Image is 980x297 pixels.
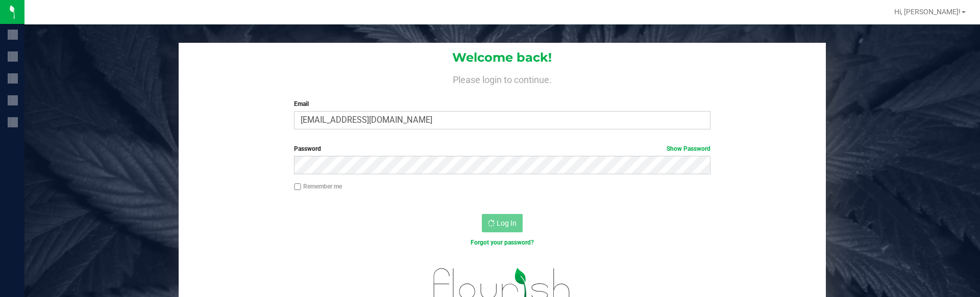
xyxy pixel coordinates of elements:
button: Log In [482,214,523,232]
a: Forgot your password? [471,239,534,246]
a: Show Password [667,145,710,152]
h1: Welcome back! [179,51,826,64]
span: Log In [497,219,517,227]
label: Email [294,99,710,109]
input: Remember me [294,183,301,191]
span: Hi, [PERSON_NAME]! [894,8,961,16]
span: Password [294,145,321,152]
label: Remember me [294,182,342,191]
h4: Please login to continue. [179,73,826,85]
